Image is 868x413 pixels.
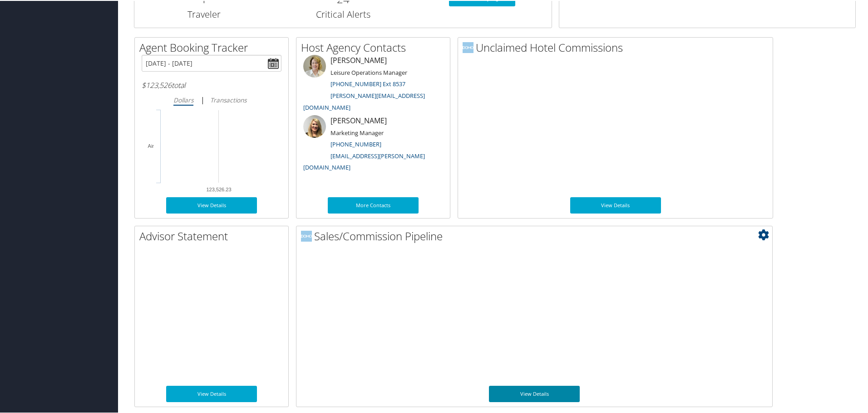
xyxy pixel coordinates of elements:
[330,79,405,87] a: [PHONE_NUMBER] Ext 8537
[206,186,231,191] tspan: 123,526.23
[148,142,154,148] tspan: Air
[330,68,407,76] small: Leisure Operations Manager
[166,385,257,401] a: View Details
[173,95,193,103] i: Dollars
[303,91,425,111] a: [PERSON_NAME][EMAIL_ADDRESS][DOMAIN_NAME]
[210,95,247,103] i: Transactions
[463,41,473,52] img: domo-logo.png
[139,39,288,54] h2: Agent Booking Tracker
[303,114,326,137] img: ali-moffitt.jpg
[570,196,661,213] a: View Details
[328,196,419,213] a: More Contacts
[301,39,450,54] h2: Host Agency Contacts
[463,39,773,54] h2: Unclaimed Hotel Commissions
[141,7,266,20] h3: Traveler
[142,79,281,89] h6: total
[139,228,288,243] h2: Advisor Statement
[166,196,257,213] a: View Details
[303,54,326,77] img: meredith-price.jpg
[301,230,312,241] img: domo-logo.png
[330,139,381,147] a: [PHONE_NUMBER]
[301,228,772,243] h2: Sales/Commission Pipeline
[489,385,580,401] a: View Details
[330,128,384,136] small: Marketing Manager
[299,54,448,114] li: [PERSON_NAME]
[303,151,425,171] a: [EMAIL_ADDRESS][PERSON_NAME][DOMAIN_NAME]
[299,114,448,175] li: [PERSON_NAME]
[142,93,281,105] div: |
[280,7,405,20] h3: Critical Alerts
[142,79,172,89] span: $123,526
